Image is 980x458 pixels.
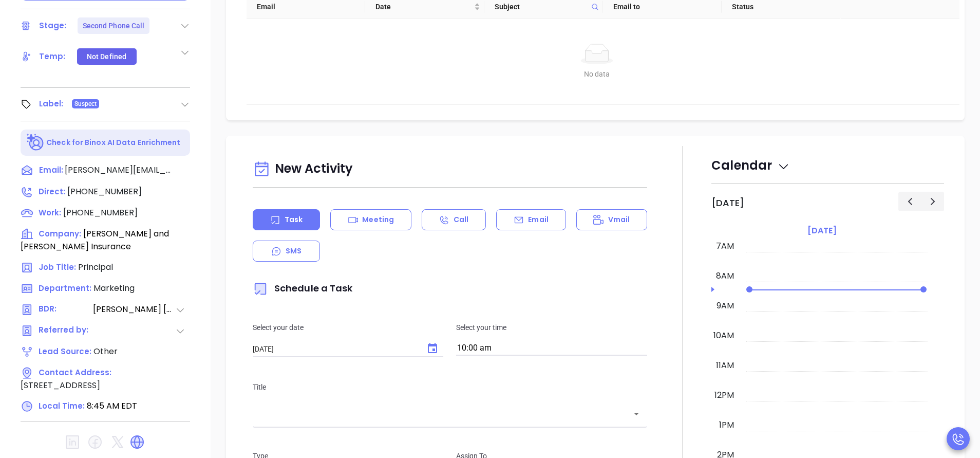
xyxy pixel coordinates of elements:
[39,400,85,411] span: Local Time:
[39,303,92,316] span: BDR:
[253,322,444,333] p: Select your date
[93,345,118,357] span: Other
[39,262,76,272] span: Job Title:
[39,49,66,64] div: Temp:
[805,224,839,238] a: [DATE]
[74,98,97,109] span: Suspect
[39,96,64,112] div: Label:
[39,283,91,294] span: Department:
[253,344,418,354] input: MM/DD/YYYY
[253,156,647,182] div: New Activity
[83,17,145,34] div: Second Phone Call
[712,389,736,401] div: 12pm
[608,214,630,225] p: Vmail
[717,419,736,431] div: 1pm
[39,207,61,218] span: Work :
[67,186,142,197] span: [PHONE_NUMBER]
[456,322,647,333] p: Select your time
[362,214,394,225] p: Meeting
[528,214,549,225] p: Email
[39,367,111,378] span: Contact Address:
[87,400,137,412] span: 8:45 AM EDT
[259,68,935,80] div: No data
[714,359,736,372] div: 11am
[87,48,126,65] div: Not Defined
[285,214,303,225] p: Task
[39,186,65,197] span: Direct :
[711,157,790,174] span: Calendar
[93,282,135,294] span: Marketing
[375,1,472,12] span: Date
[898,192,921,211] button: Previous day
[253,381,647,393] p: Title
[495,1,587,12] span: Subject
[629,407,644,421] button: Open
[63,207,138,218] span: [PHONE_NUMBER]
[39,164,63,177] span: Email:
[711,197,744,209] h2: [DATE]
[39,346,91,357] span: Lead Source:
[714,270,736,282] div: 8am
[39,18,67,33] div: Stage:
[39,228,81,239] span: Company:
[422,338,443,359] button: Choose date, selected date is Sep 18, 2025
[93,303,175,316] span: [PERSON_NAME] [PERSON_NAME]
[21,379,100,391] span: [STREET_ADDRESS]
[253,282,353,295] span: Schedule a Task
[714,240,736,252] div: 7am
[921,192,944,211] button: Next day
[65,164,173,176] span: [PERSON_NAME][EMAIL_ADDRESS][DOMAIN_NAME]
[27,134,45,152] img: Ai-Enrich-DaqCidB-.svg
[286,246,301,257] p: SMS
[711,329,736,342] div: 10am
[39,324,92,337] span: Referred by:
[454,214,468,225] p: Call
[78,261,113,273] span: Principal
[46,137,180,148] p: Check for Binox AI Data Enrichment
[714,300,736,312] div: 9am
[21,228,169,252] span: [PERSON_NAME] and [PERSON_NAME] Insurance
